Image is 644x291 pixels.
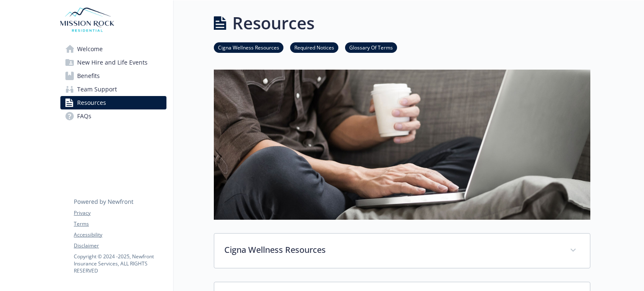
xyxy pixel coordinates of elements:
[74,231,166,239] a: Accessibility
[77,56,148,69] span: New Hire and Life Events
[214,43,283,51] a: Cigna Wellness Resources
[290,43,338,51] a: Required Notices
[77,42,103,56] span: Welcome
[77,96,106,109] span: Resources
[60,109,166,123] a: FAQs
[214,70,590,220] img: resources page banner
[74,209,166,217] a: Privacy
[224,244,560,256] p: Cigna Wellness Resources
[77,109,91,123] span: FAQs
[74,220,166,228] a: Terms
[214,234,590,268] div: Cigna Wellness Resources
[60,96,166,109] a: Resources
[232,10,314,36] h1: Resources
[77,83,117,96] span: Team Support
[60,42,166,56] a: Welcome
[74,242,166,249] a: Disclaimer
[77,69,100,83] span: Benefits
[60,56,166,69] a: New Hire and Life Events
[60,83,166,96] a: Team Support
[345,43,397,51] a: Glossary Of Terms
[60,69,166,83] a: Benefits
[74,253,166,274] p: Copyright © 2024 - 2025 , Newfront Insurance Services, ALL RIGHTS RESERVED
